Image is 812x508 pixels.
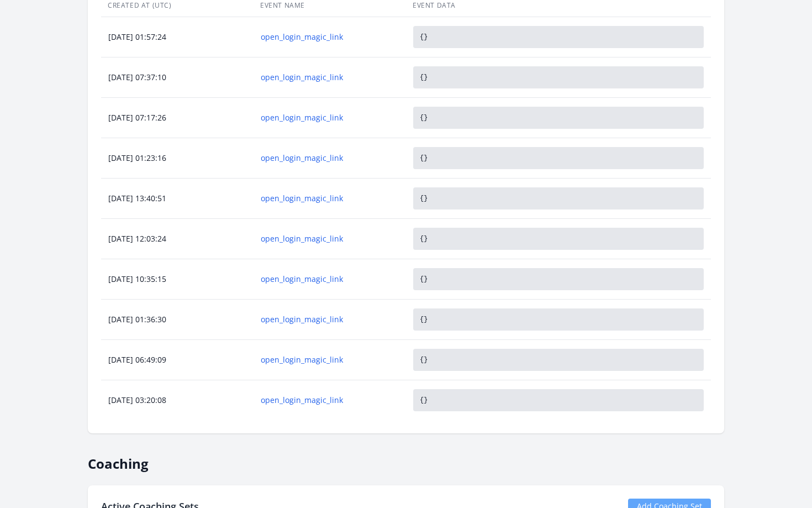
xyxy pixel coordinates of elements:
[261,233,399,244] a: open_login_magic_link
[413,268,704,290] pre: {}
[413,66,704,88] pre: {}
[261,274,399,285] a: open_login_magic_link
[261,72,399,83] a: open_login_magic_link
[413,228,704,250] pre: {}
[261,193,399,204] a: open_login_magic_link
[102,32,253,43] div: [DATE] 01:57:24
[261,153,399,164] a: open_login_magic_link
[413,349,704,371] pre: {}
[413,147,704,169] pre: {}
[261,354,399,365] a: open_login_magic_link
[261,32,399,43] a: open_login_magic_link
[102,233,253,244] div: [DATE] 12:03:24
[413,308,704,331] pre: {}
[88,447,724,472] h2: Coaching
[413,187,704,210] pre: {}
[413,389,704,411] pre: {}
[102,112,253,123] div: [DATE] 07:17:26
[102,153,253,164] div: [DATE] 01:23:16
[261,112,399,123] a: open_login_magic_link
[102,72,253,83] div: [DATE] 07:37:10
[261,314,399,325] a: open_login_magic_link
[102,314,253,325] div: [DATE] 01:36:30
[413,26,704,48] pre: {}
[102,274,253,285] div: [DATE] 10:35:15
[102,354,253,365] div: [DATE] 06:49:09
[102,395,253,406] div: [DATE] 03:20:08
[413,107,704,129] pre: {}
[261,395,399,406] a: open_login_magic_link
[102,193,253,204] div: [DATE] 13:40:51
